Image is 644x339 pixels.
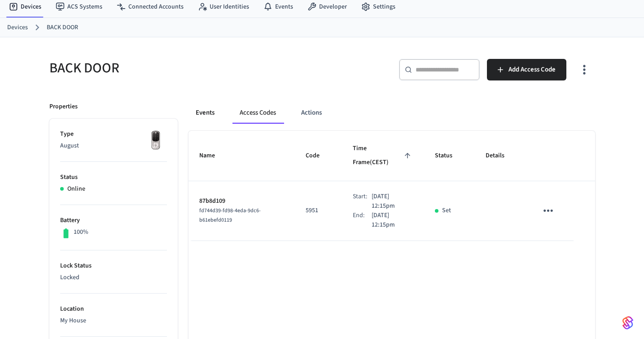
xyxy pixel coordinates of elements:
[306,206,331,215] p: 5951
[199,149,227,163] span: Name
[60,141,167,151] p: August
[60,273,167,282] p: Locked
[60,216,167,225] p: Battery
[306,149,331,163] span: Code
[353,192,372,211] div: Start:
[622,316,633,330] img: SeamLogoGradient.69752ec5.svg
[145,129,167,152] img: Yale Assure Touchscreen Wifi Smart Lock, Satin Nickel, Front
[60,316,167,326] p: My House
[49,102,78,112] p: Properties
[435,149,464,163] span: Status
[508,64,556,76] span: Add Access Code
[7,23,28,32] a: Devices
[372,211,413,230] p: [DATE] 12:15pm
[232,102,283,124] button: Access Codes
[188,102,595,124] div: ant example
[60,129,167,139] p: Type
[486,149,516,163] span: Details
[353,211,372,230] div: End:
[372,192,413,211] p: [DATE] 12:15pm
[442,206,451,215] p: Set
[188,131,595,241] table: sticky table
[188,102,222,124] button: Events
[47,23,78,32] a: BACK DOOR
[294,102,329,124] button: Actions
[49,59,317,77] h5: BACK DOOR
[487,59,566,80] button: Add Access Code
[353,142,413,170] span: Time Frame(CEST)
[199,207,261,224] span: fd744d39-fd98-4eda-9dc6-b61ebefd0119
[199,196,285,206] p: 87b8d109
[67,184,85,194] p: Online
[60,304,167,314] p: Location
[60,261,167,271] p: Lock Status
[74,227,88,237] p: 100%
[60,173,167,182] p: Status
